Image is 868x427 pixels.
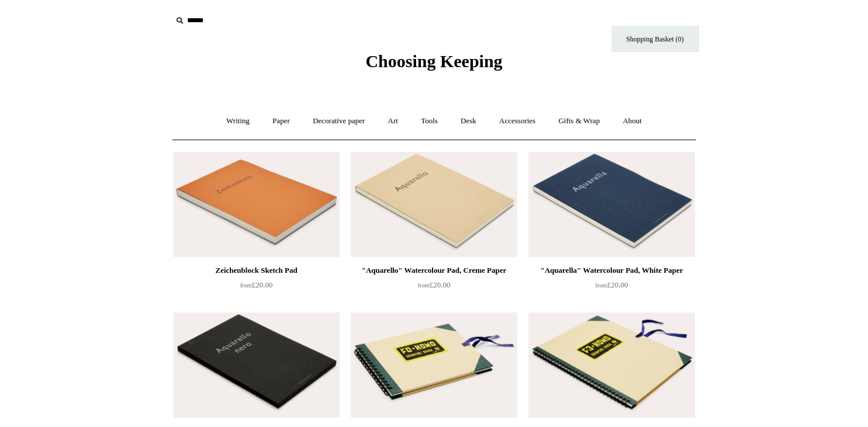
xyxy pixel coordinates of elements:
[240,280,273,289] span: £20.00
[410,106,448,137] a: Tools
[489,106,546,137] a: Accessories
[351,263,517,311] a: "Aquarello" Watercolour Pad, Creme Paper from£20.00
[378,106,409,137] a: Art
[365,51,502,71] span: Choosing Keeping
[611,26,699,52] a: Shopping Basket (0)
[528,263,694,311] a: "Aquarella" Watercolour Pad, White Paper from£20.00
[365,61,502,69] a: Choosing Keeping
[262,106,300,137] a: Paper
[174,152,340,257] img: Zeichenblock Sketch Pad
[528,313,694,418] a: FO-Homo Portrait Sketchbook FO-Homo Portrait Sketchbook
[174,313,340,418] img: "Aquarello Nero" Watercolour Pad, Black Paper
[596,280,628,289] span: £20.00
[354,263,514,277] div: "Aquarello" Watercolour Pad, Creme Paper
[596,282,607,289] span: from
[351,313,517,418] a: FO-Homo Landscape Sketchbook FO-Homo Landscape Sketchbook
[174,152,340,257] a: Zeichenblock Sketch Pad Zeichenblock Sketch Pad
[351,152,517,257] img: "Aquarello" Watercolour Pad, Creme Paper
[528,152,694,257] a: "Aquarella" Watercolour Pad, White Paper "Aquarella" Watercolour Pad, White Paper
[528,152,694,257] img: "Aquarella" Watercolour Pad, White Paper
[351,313,517,418] img: FO-Homo Landscape Sketchbook
[612,106,652,137] a: About
[302,106,375,137] a: Decorative paper
[418,280,451,289] span: £20.00
[174,313,340,418] a: "Aquarello Nero" Watercolour Pad, Black Paper "Aquarello Nero" Watercolour Pad, Black Paper
[240,282,252,289] span: from
[531,263,691,277] div: "Aquarella" Watercolour Pad, White Paper
[177,263,337,277] div: Zeichenblock Sketch Pad
[528,313,694,418] img: FO-Homo Portrait Sketchbook
[418,282,430,289] span: from
[216,106,260,137] a: Writing
[548,106,610,137] a: Gifts & Wrap
[450,106,487,137] a: Desk
[351,152,517,257] a: "Aquarello" Watercolour Pad, Creme Paper "Aquarello" Watercolour Pad, Creme Paper
[174,263,340,311] a: Zeichenblock Sketch Pad from£20.00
